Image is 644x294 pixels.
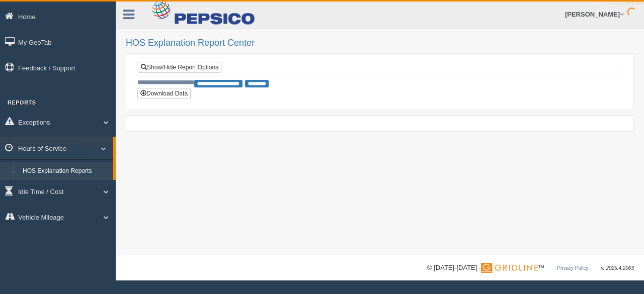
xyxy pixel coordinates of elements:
a: HOS Explanation Reports [18,162,113,180]
img: Gridline [481,263,538,273]
h2: HOS Explanation Report Center [126,38,634,48]
button: Download Data [137,88,191,99]
a: Privacy Policy [557,265,588,271]
span: v. 2025.4.2063 [601,265,634,271]
a: Show/Hide Report Options [138,62,221,73]
div: © [DATE]-[DATE] - ™ [427,263,634,273]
